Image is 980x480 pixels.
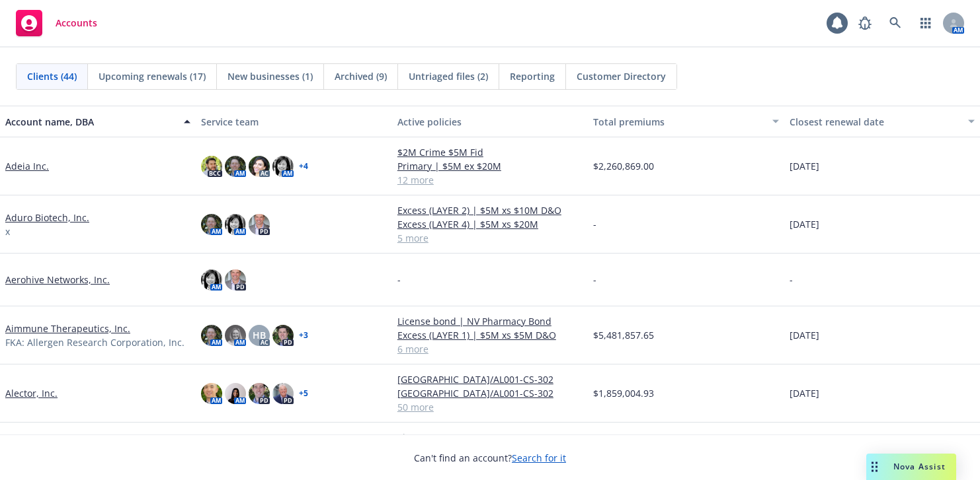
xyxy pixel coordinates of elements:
a: License bond | NV Pharmacy Bond [397,314,583,328]
button: Closest renewal date [784,106,980,137]
span: Reporting [510,69,555,83]
a: 12 more [397,173,583,187]
div: Closest renewal date [790,115,960,129]
a: [GEOGRAPHIC_DATA]/AL001-CS-302 [397,386,583,400]
span: FKA: Allergen Research Corporation, Inc. [5,335,184,349]
a: + 5 [299,390,308,397]
div: Account name, DBA [5,115,176,129]
a: Aimmune Therapeutics, Inc. [5,322,130,335]
a: Adeia Inc. [5,159,49,173]
span: x [5,224,10,238]
span: - [790,273,793,287]
span: Accounts [56,18,97,28]
a: Switch app [913,10,939,36]
span: [DATE] [790,328,819,342]
span: New businesses (1) [227,69,313,83]
img: photo [249,214,270,235]
span: $5,481,857.65 [593,328,654,342]
img: photo [272,156,294,177]
img: photo [272,383,294,404]
span: Customer Directory [577,69,666,83]
a: [GEOGRAPHIC_DATA]/AL001-CS-302 [397,372,583,386]
a: + 4 [299,162,308,170]
img: photo [249,156,270,177]
span: Archived (9) [335,69,387,83]
div: Total premiums [593,115,764,129]
a: Excess (LAYER 2) | $5M xs $10M D&O [397,203,583,217]
a: Accounts [11,5,102,42]
a: 6 more [397,342,583,356]
span: HB [253,328,266,342]
a: Aerohive Networks, Inc. [5,273,110,287]
img: photo [225,269,246,291]
a: 50 more [397,400,583,414]
span: [DATE] [790,159,819,173]
a: Alector, Inc. [5,386,58,400]
img: photo [201,325,222,346]
span: Can't find an account? [414,451,566,465]
a: + 3 [299,331,308,339]
img: photo [201,214,222,235]
img: photo [201,383,222,404]
img: photo [225,325,246,346]
span: [DATE] [790,217,819,231]
span: [DATE] [790,386,819,400]
div: Drag to move [866,454,883,480]
a: $2M Crime $5M Fid [397,145,583,159]
a: Primary | $5M ex $20M [397,159,583,173]
img: photo [225,156,246,177]
span: Untriaged files (2) [409,69,488,83]
div: Service team [201,115,386,129]
div: Active policies [397,115,583,129]
img: photo [225,214,246,235]
a: 5 more [397,231,583,245]
span: Nova Assist [893,461,946,472]
button: Total premiums [588,106,784,137]
button: Service team [196,106,391,137]
a: Report a Bug [852,10,878,36]
img: photo [225,383,246,404]
a: Search [882,10,909,36]
span: $1,859,004.93 [593,386,654,400]
a: Excess (LAYER 1) | $5M xs $5M D&O [397,328,583,342]
span: Clients (44) [27,69,77,83]
span: - [593,217,596,231]
span: - [593,273,596,287]
span: - [397,273,401,287]
span: Upcoming renewals (17) [99,69,206,83]
a: Search for it [512,452,566,464]
a: Excess (LAYER 4) | $5M xs $20M [397,217,583,231]
img: photo [272,325,294,346]
button: Nova Assist [866,454,956,480]
span: $2,260,869.00 [593,159,654,173]
img: photo [201,156,222,177]
img: photo [201,269,222,291]
a: Singapore/AT148009 (ASPEN-09-03) [397,430,583,444]
img: photo [249,383,270,404]
button: Active policies [392,106,588,137]
a: Aduro Biotech, Inc. [5,211,89,224]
